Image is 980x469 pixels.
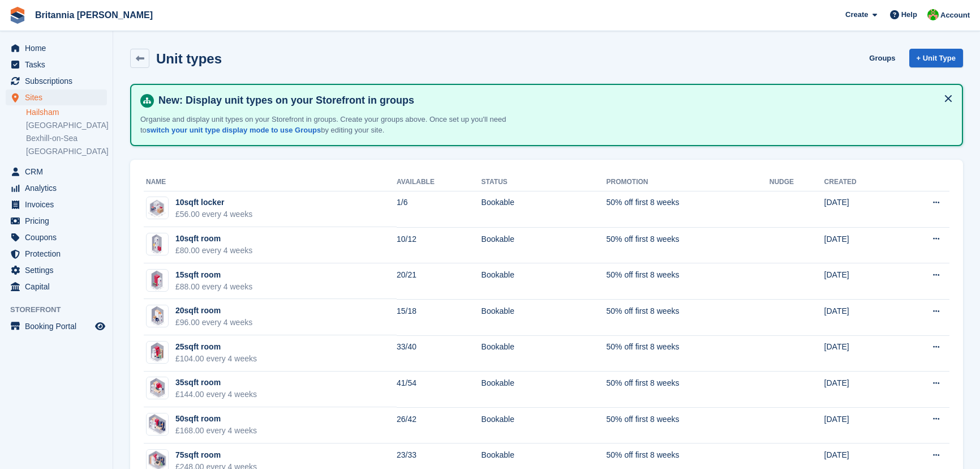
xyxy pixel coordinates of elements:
[607,227,770,263] td: 50% off first 8 weeks
[175,317,252,329] div: £96.00 every 4 weeks
[175,425,257,437] div: £168.00 every 4 weeks
[175,377,257,389] div: 35sqft room
[909,49,963,67] a: + Unit Type
[397,299,482,335] td: 15/18
[482,407,607,444] td: Bookable
[845,9,868,20] span: Create
[149,305,166,327] img: 20FT.png
[6,57,107,73] a: menu
[25,73,93,89] span: Subscriptions
[482,173,607,191] th: Status
[26,133,107,144] a: Bexhill-on-Sea
[25,262,93,278] span: Settings
[175,208,252,220] div: £56.00 every 4 weeks
[607,173,770,191] th: Promotion
[6,279,107,295] a: menu
[865,49,900,67] a: Groups
[147,413,168,436] img: 50FT.png
[175,353,257,365] div: £104.00 every 4 weeks
[175,281,252,293] div: £88.00 every 4 weeks
[26,146,107,157] a: [GEOGRAPHIC_DATA]
[397,335,482,372] td: 33/40
[25,180,93,196] span: Analytics
[607,407,770,444] td: 50% off first 8 weeks
[26,107,107,118] a: Hailsham
[25,229,93,245] span: Coupons
[824,372,897,408] td: [DATE]
[148,377,167,399] img: 35FT.png
[148,341,166,364] img: 25FT.png
[150,233,165,255] img: 10FT-High.png
[482,263,607,300] td: Bookable
[824,299,897,335] td: [DATE]
[175,389,257,400] div: £144.00 every 4 weeks
[175,269,252,281] div: 15sqft room
[397,407,482,444] td: 26/42
[147,198,168,219] img: 10FT.png
[6,262,107,278] a: menu
[824,227,897,263] td: [DATE]
[25,89,93,105] span: Sites
[397,263,482,300] td: 20/21
[607,335,770,372] td: 50% off first 8 weeks
[6,180,107,196] a: menu
[25,164,93,180] span: CRM
[607,299,770,335] td: 50% off first 8 weeks
[175,413,257,425] div: 50sqft room
[607,263,770,300] td: 50% off first 8 weeks
[770,173,824,191] th: Nudge
[397,191,482,227] td: 1/6
[175,233,252,245] div: 10sqft room
[397,173,482,191] th: Available
[25,279,93,295] span: Capital
[397,227,482,263] td: 10/12
[927,9,939,20] img: Wendy Thorp
[26,120,107,131] a: [GEOGRAPHIC_DATA]
[144,173,397,191] th: Name
[10,304,113,315] span: Storefront
[940,10,970,21] span: Account
[6,40,107,56] a: menu
[824,173,897,191] th: Created
[6,229,107,245] a: menu
[175,245,252,257] div: £80.00 every 4 weeks
[25,213,93,229] span: Pricing
[140,114,536,136] p: Organise and display unit types on your Storefront in groups. Create your groups above. Once set ...
[175,341,257,353] div: 25sqft room
[482,227,607,263] td: Bookable
[25,318,93,334] span: Booking Portal
[482,191,607,227] td: Bookable
[147,126,321,134] a: switch your unit type display mode to use Groups
[6,73,107,89] a: menu
[901,9,917,20] span: Help
[824,335,897,372] td: [DATE]
[482,299,607,335] td: Bookable
[149,269,165,292] img: 15FT.png
[25,57,93,73] span: Tasks
[607,191,770,227] td: 50% off first 8 weeks
[6,318,107,334] a: menu
[824,407,897,444] td: [DATE]
[397,372,482,408] td: 41/54
[482,372,607,408] td: Bookable
[154,94,953,107] h4: New: Display unit types on your Storefront in groups
[6,197,107,212] a: menu
[6,213,107,229] a: menu
[31,6,157,24] a: Britannia [PERSON_NAME]
[175,197,252,208] div: 10sqft locker
[482,335,607,372] td: Bookable
[25,246,93,262] span: Protection
[175,305,252,317] div: 20sqft room
[175,449,257,461] div: 75sqft room
[93,319,107,333] a: Preview store
[25,40,93,56] span: Home
[9,7,26,24] img: stora-icon-8386f47178a22dfd0bd8f6a31ec36ba5ce8667c1dd55bd0f319d3a0aa187defe.svg
[25,197,93,212] span: Invoices
[824,191,897,227] td: [DATE]
[6,164,107,180] a: menu
[607,372,770,408] td: 50% off first 8 weeks
[156,51,222,66] h2: Unit types
[6,246,107,262] a: menu
[824,263,897,300] td: [DATE]
[6,89,107,105] a: menu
